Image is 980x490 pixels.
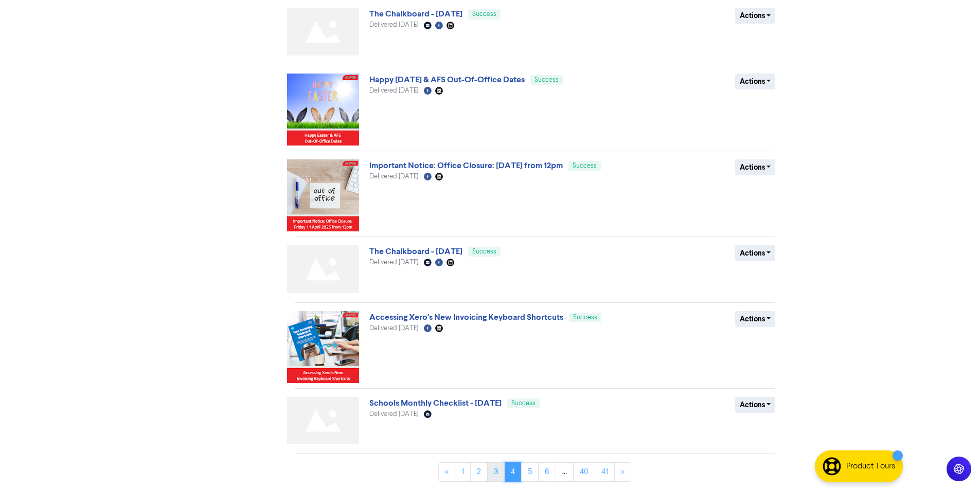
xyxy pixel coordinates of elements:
a: » [614,462,631,482]
button: Actions [735,397,776,413]
span: Success [573,314,597,321]
span: Delivered [DATE] [369,259,418,266]
a: Page 41 [595,462,615,482]
span: Success [472,248,496,255]
span: Delivered [DATE] [369,22,418,28]
button: Actions [735,74,776,89]
a: Accessing Xero’s New Invoicing Keyboard Shortcuts [369,312,563,322]
span: Success [573,162,597,169]
img: Not found [287,397,359,445]
span: Success [534,77,559,83]
a: Page 6 [538,462,556,482]
img: Not found [287,245,359,293]
button: Actions [735,8,776,24]
a: Page 3 [487,462,505,482]
img: image_1744155422600.png [287,159,359,231]
a: Schools Monthly Checklist - [DATE] [369,398,502,408]
a: Page 5 [521,462,539,482]
span: Delivered [DATE] [369,173,418,180]
img: Not found [287,8,359,56]
img: image_1743388263619.png [287,311,359,383]
a: Important Notice: Office Closure: [DATE] from 12pm [369,160,563,171]
span: Delivered [DATE] [369,87,418,94]
iframe: Chat Widget [851,379,980,490]
a: Page 4 is your current page [504,462,522,482]
span: Delivered [DATE] [369,325,418,332]
a: The Chalkboard - [DATE] [369,9,462,19]
span: Delivered [DATE] [369,411,418,418]
span: Success [472,11,496,17]
a: Page 40 [573,462,595,482]
button: Actions [735,245,776,261]
a: « [438,462,455,482]
a: Page 2 [470,462,488,482]
button: Actions [735,159,776,175]
a: The Chalkboard - [DATE] [369,246,462,257]
a: Happy [DATE] & AFS Out-Of-Office Dates [369,75,525,85]
span: Success [511,400,536,407]
button: Actions [735,311,776,327]
a: Page 1 [455,462,471,482]
img: image_1744172783251.png [287,74,359,146]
